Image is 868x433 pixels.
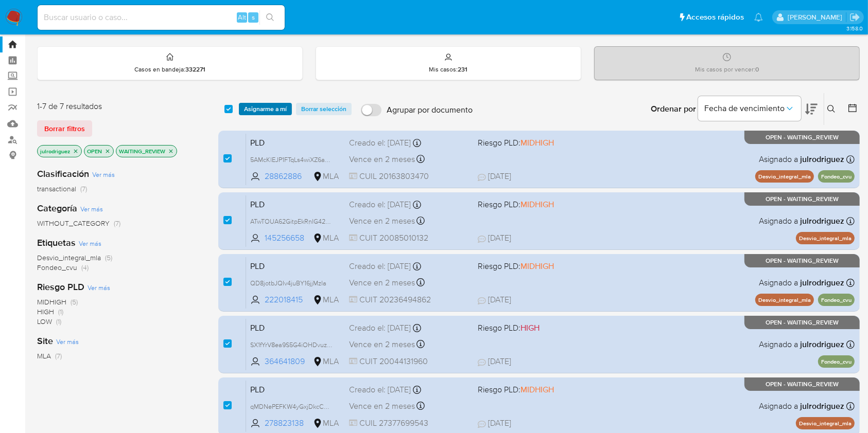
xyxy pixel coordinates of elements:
input: Buscar usuario o caso... [38,11,285,24]
span: s [252,12,255,22]
span: 3.158.0 [846,24,863,32]
a: Salir [849,12,860,23]
button: search-icon [259,10,281,25]
span: Alt [238,12,246,22]
a: Notificaciones [754,13,763,22]
span: Accesos rápidos [686,12,744,23]
p: julieta.rodriguez@mercadolibre.com [788,12,846,22]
